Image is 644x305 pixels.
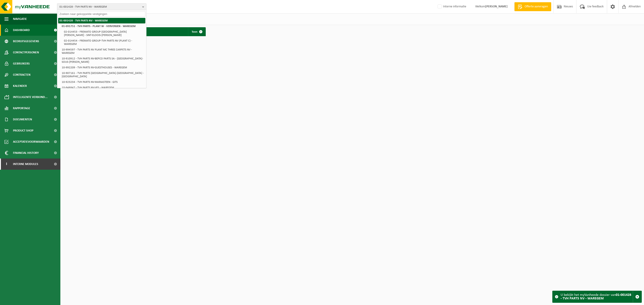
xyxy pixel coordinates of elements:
[62,25,136,28] strong: 01-091751 - TVH PARTS - PLANT W - VERVERIJEN - WAREGEM
[63,38,145,47] li: 02-014454 - FREMATO GROUP-TVH PARTS NV (PLANT C) - WAREGEM
[63,29,145,38] li: 02-014453 - FREMATO GROUP-[GEOGRAPHIC_DATA][PERSON_NAME] - SINT-ELOOIS-[PERSON_NAME]
[60,56,145,65] li: 10-910912 - TVH PARTS NV-BEPCO PARTS SA - [GEOGRAPHIC_DATA]-SOUS-[PERSON_NAME]
[437,3,466,10] label: Interne informatie
[13,125,33,136] span: Product Shop
[13,36,39,47] span: Bedrijfsgegevens
[13,58,30,69] span: Gebruikers
[57,3,146,10] button: 01-001428 - TVH PARTS NV - WAREGEM
[13,147,39,159] span: Financial History
[514,2,551,11] a: Offerte aanvragen
[13,47,39,58] span: Contactpersonen
[60,70,145,79] li: 10-907161 - TVH PARTS [GEOGRAPHIC_DATA]-[GEOGRAPHIC_DATA] - [GEOGRAPHIC_DATA]
[485,5,508,8] strong: [PERSON_NAME]
[13,25,30,36] span: Dashboard
[188,27,205,36] a: Toon
[13,159,38,170] span: Interne modules
[561,291,633,303] div: U bekijkt het myVanheede dossier van
[4,159,8,170] span: I
[192,30,197,33] span: Toon
[59,19,108,22] strong: 01-001428 - TVH PARTS NV - WAREGEM
[58,11,145,17] input: Zoeken naar gekoppelde vestigingen
[59,4,140,10] span: 01-001428 - TVH PARTS NV - WAREGEM
[13,80,27,92] span: Kalender
[523,4,549,9] span: Offerte aanvragen
[13,114,32,125] span: Documenten
[13,136,49,147] span: Acceptatievoorwaarden
[13,103,30,114] span: Rapportage
[13,69,30,80] span: Contracten
[561,293,631,300] strong: 01-001428 - TVH PARTS NV - WAREGEM
[13,13,27,25] span: Navigatie
[60,47,145,56] li: 10-994597 - TVH PARTS NV PLANT MC THREE CARPETS NV - WAREGEM
[60,85,145,90] li: 10-948847 - TVH PARTS NV-VFS - WAREGEM
[13,92,48,103] span: Intelligente verbond...
[60,65,145,70] li: 10-992209 - TVH PARTS NV-GUESTHOUSES - WAREGEM
[60,79,145,85] li: 10-923234 - TVH PARTS NV-MARIASTEEN - GITS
